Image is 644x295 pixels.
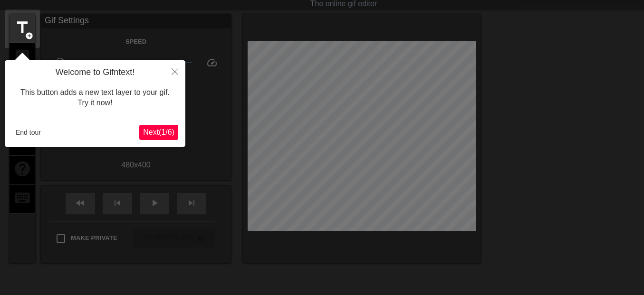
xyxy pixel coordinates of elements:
button: Close [164,60,185,82]
span: Next ( 1 / 6 ) [143,128,174,136]
div: This button adds a new text layer to your gif. Try it now! [12,78,178,118]
button: End tour [12,125,45,139]
h4: Welcome to Gifntext! [12,67,178,78]
button: Next [139,125,178,140]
